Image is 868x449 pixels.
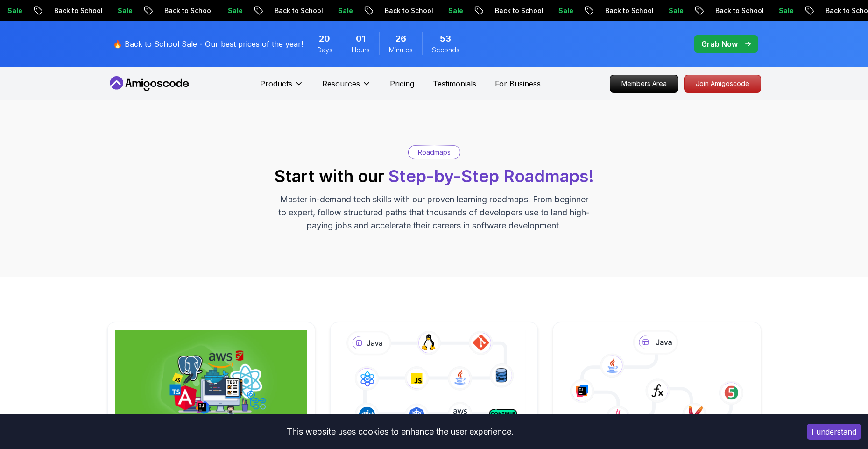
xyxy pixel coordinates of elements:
a: Members Area [610,75,678,93]
button: Products [260,78,303,97]
p: Sale [328,6,358,15]
p: Members Area [610,75,678,92]
p: Sale [658,6,688,15]
a: Join Amigoscode [684,75,761,93]
a: For Business [495,78,541,89]
p: Sale [218,6,247,15]
p: Sale [107,6,137,15]
div: This website uses cookies to enhance the user experience. [7,421,793,442]
p: Back to School [154,6,218,15]
button: Resources [322,78,371,97]
span: 26 Minutes [395,32,406,45]
span: Seconds [432,45,459,55]
p: Back to School [705,6,769,15]
span: Hours [352,45,370,55]
span: Minutes [389,45,413,55]
span: 1 Hours [356,32,366,45]
p: Resources [322,78,360,89]
p: Back to School [485,6,548,15]
p: Back to School [374,6,438,15]
p: Products [260,78,292,89]
span: 53 Seconds [440,32,451,45]
p: Sale [769,6,798,15]
img: Full Stack Professional v2 [115,330,307,431]
p: Back to School [264,6,328,15]
a: Testimonials [433,78,476,89]
a: Pricing [390,78,414,89]
p: Roadmaps [418,148,451,157]
p: Back to School [44,6,107,15]
span: Step-by-Step Roadmaps! [388,166,594,186]
p: 🔥 Back to School Sale - Our best prices of the year! [113,38,303,50]
p: Grab Now [701,38,738,50]
p: Back to School [595,6,658,15]
p: Sale [438,6,468,15]
p: Sale [548,6,578,15]
span: Days [317,45,332,55]
p: Join Amigoscode [685,75,761,92]
button: Accept cookies [807,424,861,440]
h2: Start with our [275,167,594,185]
span: 20 Days [319,32,330,45]
p: Master in-demand tech skills with our proven learning roadmaps. From beginner to expert, follow s... [277,193,591,232]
